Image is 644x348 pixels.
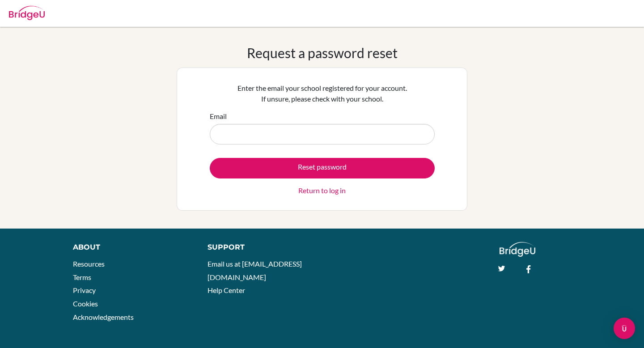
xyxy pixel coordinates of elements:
a: Privacy [73,286,96,294]
img: Bridge-U [9,6,45,20]
div: Open Intercom Messenger [614,318,635,339]
label: Email [210,111,227,122]
a: Return to log in [298,185,346,196]
a: Resources [73,259,105,268]
h1: Request a password reset [247,45,398,61]
img: logo_white@2x-f4f0deed5e89b7ecb1c2cc34c3e3d731f90f0f143d5ea2071677605dd97b5244.png [500,242,536,257]
a: Email us at [EMAIL_ADDRESS][DOMAIN_NAME] [208,259,302,281]
a: Help Center [208,286,245,294]
p: Enter the email your school registered for your account. If unsure, please check with your school. [210,83,435,104]
button: Reset password [210,158,435,178]
div: Support [208,242,313,253]
a: Cookies [73,299,98,308]
a: Acknowledgements [73,313,134,321]
div: About [73,242,187,253]
a: Terms [73,273,91,281]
